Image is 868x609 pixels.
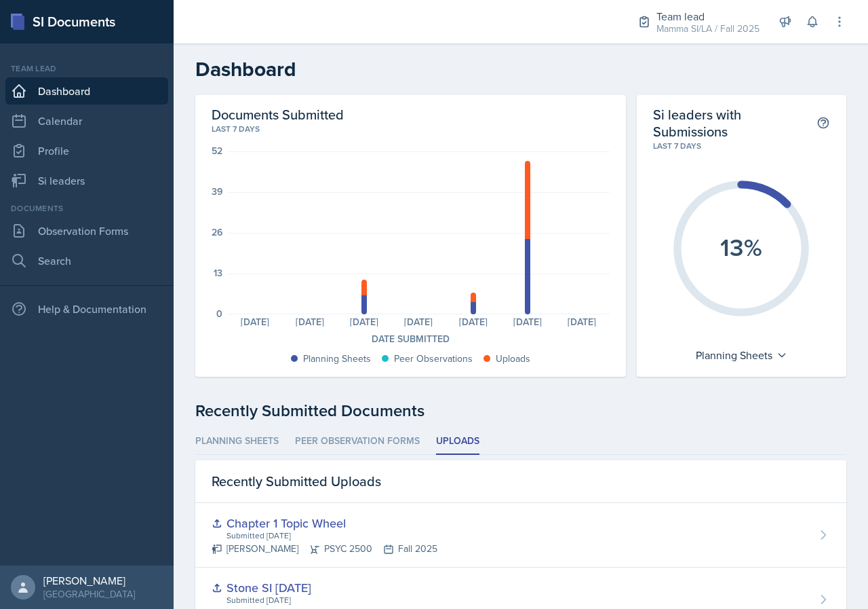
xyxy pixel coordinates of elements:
div: 13 [214,268,222,278]
div: 52 [212,146,222,155]
div: Chapter 1 Topic Wheel [212,514,437,532]
text: 13% [720,229,762,264]
div: [DATE] [228,317,282,327]
div: Peer Observations [394,352,473,366]
div: Team lead [5,62,168,75]
div: Mamma SI/LA / Fall 2025 [656,22,759,36]
a: Calendar [5,107,168,134]
a: Search [5,247,168,274]
div: [DATE] [446,317,500,327]
div: 0 [216,309,222,318]
div: Recently Submitted Documents [195,399,846,423]
div: Recently Submitted Uploads [195,460,846,503]
div: [GEOGRAPHIC_DATA] [43,587,135,601]
div: Submitted [DATE] [225,530,437,542]
li: Planning Sheets [195,428,279,455]
li: Uploads [436,428,479,455]
a: Observation Forms [5,217,168,244]
h2: Documents Submitted [212,106,610,123]
h2: Si leaders with Submissions [653,106,816,140]
div: Uploads [496,352,530,366]
div: [PERSON_NAME] PSYC 2500 Fall 2025 [212,542,437,556]
div: [DATE] [500,317,555,327]
div: [DATE] [555,317,609,327]
div: Planning Sheets [303,352,371,366]
div: [DATE] [337,317,391,327]
a: Chapter 1 Topic Wheel Submitted [DATE] [PERSON_NAME]PSYC 2500Fall 2025 [195,503,846,568]
div: 26 [212,227,222,237]
div: 39 [212,187,222,196]
a: Si leaders [5,167,168,194]
div: Last 7 days [653,140,830,152]
div: Stone SI [DATE] [212,578,432,597]
div: Help & Documentation [5,295,168,322]
div: Documents [5,202,168,215]
a: Profile [5,137,168,164]
div: Planning Sheets [689,344,794,366]
div: Team lead [656,8,759,24]
div: [PERSON_NAME] [43,574,135,587]
div: [DATE] [391,317,446,327]
div: Last 7 days [212,123,610,135]
div: Date Submitted [212,332,610,346]
div: [DATE] [282,317,336,327]
li: Peer Observation Forms [295,428,420,455]
a: Dashboard [5,77,168,105]
div: Submitted [DATE] [225,594,432,606]
h2: Dashboard [195,57,846,81]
